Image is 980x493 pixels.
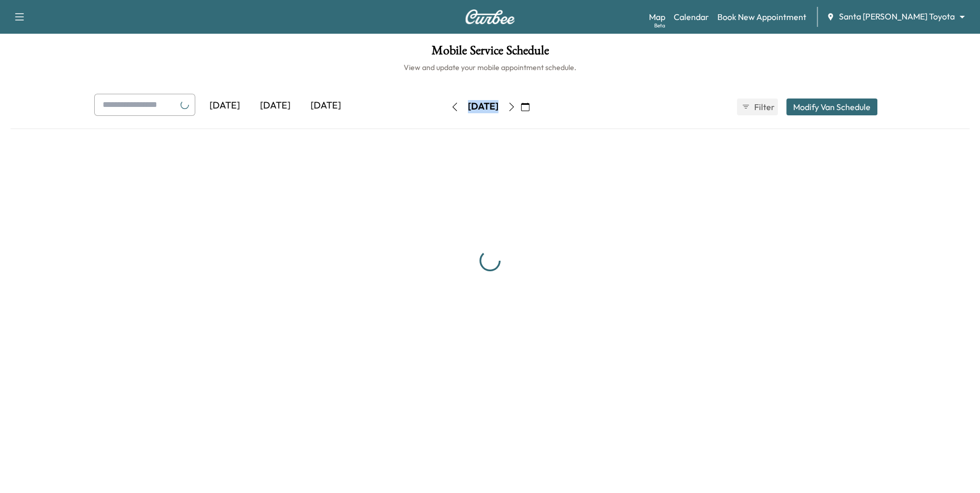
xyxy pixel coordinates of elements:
[839,11,955,23] span: Santa [PERSON_NAME] Toyota
[250,94,301,118] div: [DATE]
[11,44,969,62] h1: Mobile Service Schedule
[649,11,665,23] a: MapBeta
[786,98,877,115] button: Modify Van Schedule
[674,11,709,23] a: Calendar
[754,101,773,113] span: Filter
[199,94,250,118] div: [DATE]
[654,22,665,29] div: Beta
[717,11,806,23] a: Book New Appointment
[468,100,498,113] div: [DATE]
[11,62,969,73] h6: View and update your mobile appointment schedule.
[737,98,778,115] button: Filter
[301,94,351,118] div: [DATE]
[465,9,515,24] img: Curbee Logo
